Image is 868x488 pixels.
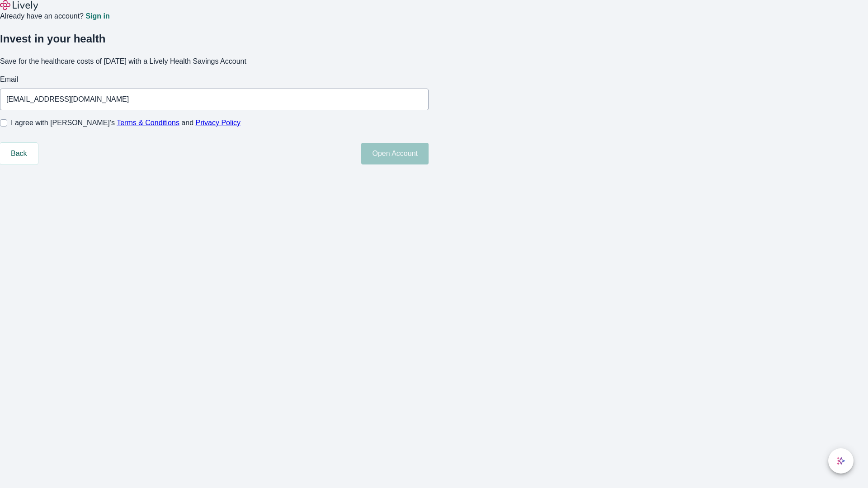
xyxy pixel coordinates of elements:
a: Privacy Policy [196,119,241,127]
svg: Lively AI Assistant [836,456,845,465]
a: Terms & Conditions [117,119,179,127]
span: I agree with [PERSON_NAME]’s and [11,117,241,128]
button: chat [828,448,854,474]
a: Sign in [85,13,109,20]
